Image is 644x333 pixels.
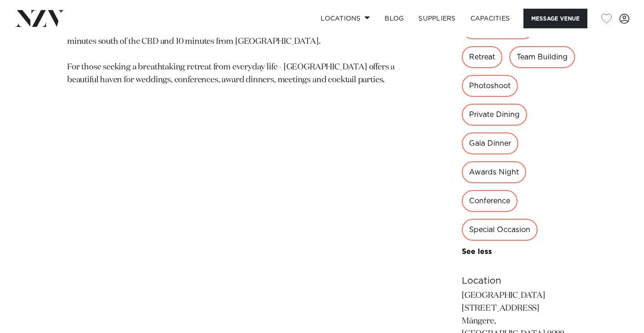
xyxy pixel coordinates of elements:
[377,9,411,28] a: BLOG
[411,9,463,28] a: SUPPLIERS
[462,132,518,154] div: Gala Dinner
[462,161,526,183] div: Awards Night
[313,9,377,28] a: Locations
[462,219,538,241] div: Special Occasion
[462,75,518,97] div: Photoshoot
[509,46,575,68] div: Team Building
[462,274,577,288] h6: Location
[462,104,527,126] div: Private Dining
[15,10,64,26] img: nzv-logo.png
[463,9,517,28] a: Capacities
[462,46,502,68] div: Retreat
[462,190,517,212] div: Conference
[523,9,587,28] button: Message Venue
